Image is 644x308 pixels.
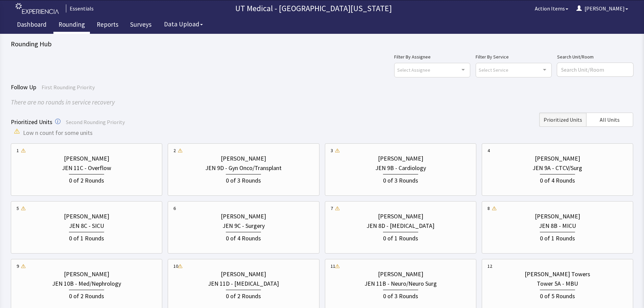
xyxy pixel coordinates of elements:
[532,163,582,173] div: JEN 9A - CTCV/Surg
[383,232,418,243] div: 0 of 1 Rounds
[96,3,531,14] p: UT Medical - [GEOGRAPHIC_DATA][US_STATE]
[479,66,508,74] span: Select Service
[378,212,423,221] div: [PERSON_NAME]
[205,163,282,173] div: JEN 9D - Gyn Onco/Transplant
[540,232,575,243] div: 0 of 1 Rounds
[394,53,470,61] label: Filter By Assignee
[222,221,265,231] div: JEN 9C - Surgery
[53,17,90,34] a: Rounding
[539,221,576,231] div: JEN 8B - MICU
[383,174,418,185] div: 0 of 3 Rounds
[537,279,578,288] div: Tower 5A - MBU
[69,221,104,231] div: JEN 8C - SICU
[366,221,434,231] div: JEN 8D - [MEDICAL_DATA]
[11,97,633,107] div: There are no rounds in service recovery
[572,2,632,15] button: [PERSON_NAME]
[221,212,266,221] div: [PERSON_NAME]
[540,174,575,185] div: 0 of 4 Rounds
[208,279,279,288] div: JEN 11D - [MEDICAL_DATA]
[66,119,125,125] span: Second Rounding Priority
[378,269,423,279] div: [PERSON_NAME]
[487,147,490,154] div: 4
[557,63,633,76] input: Search Unit/Room
[535,212,580,221] div: [PERSON_NAME]
[69,174,104,185] div: 0 of 2 Rounds
[540,290,575,301] div: 0 of 5 Rounds
[476,53,552,61] label: Filter By Service
[52,279,121,288] div: JEN 10B - Med/Nephrology
[69,290,104,301] div: 0 of 2 Rounds
[331,263,335,269] div: 11
[66,4,94,13] div: Essentials
[173,263,178,269] div: 10
[364,279,437,288] div: JEN 11B - Neuro/Neuro Surg
[535,154,580,163] div: [PERSON_NAME]
[331,205,333,212] div: 7
[23,128,93,138] span: Low n count for some units
[11,82,633,92] div: Follow Up
[64,154,109,163] div: [PERSON_NAME]
[487,205,490,212] div: 8
[17,205,19,212] div: 5
[600,116,620,124] span: All Units
[531,2,572,15] button: Action Items
[378,154,423,163] div: [PERSON_NAME]
[173,147,176,154] div: 2
[160,18,207,30] button: Data Upload
[586,113,633,127] button: All Units
[539,113,586,127] button: Prioritized Units
[17,263,19,269] div: 9
[12,17,52,34] a: Dashboard
[557,53,633,61] label: Search Unit/Room
[221,269,266,279] div: [PERSON_NAME]
[544,116,582,124] span: Prioritized Units
[221,154,266,163] div: [PERSON_NAME]
[69,232,104,243] div: 0 of 1 Rounds
[226,174,261,185] div: 0 of 3 Rounds
[64,212,109,221] div: [PERSON_NAME]
[64,269,109,279] div: [PERSON_NAME]
[383,290,418,301] div: 0 of 3 Rounds
[11,118,52,126] span: Prioritized Units
[92,17,123,34] a: Reports
[173,205,176,212] div: 6
[16,3,59,14] img: experiencia_logo.png
[125,17,157,34] a: Surveys
[331,147,333,154] div: 3
[17,147,19,154] div: 1
[226,290,261,301] div: 0 of 2 Rounds
[525,269,590,279] div: [PERSON_NAME] Towers
[62,163,111,173] div: JEN 11C - Overflow
[487,263,492,269] div: 12
[397,66,430,74] span: Select Assignee
[42,84,95,91] span: First Rounding Priority
[11,39,633,49] div: Rounding Hub
[226,232,261,243] div: 0 of 4 Rounds
[375,163,426,173] div: JEN 9B - Cardiology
